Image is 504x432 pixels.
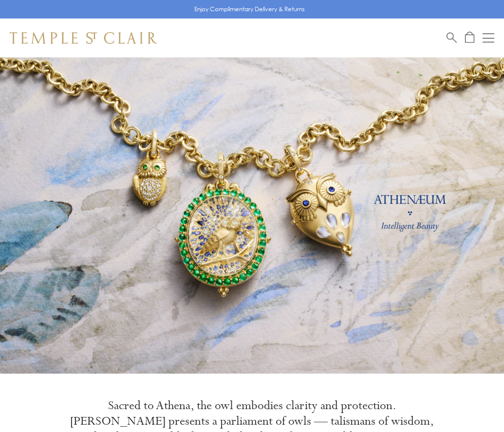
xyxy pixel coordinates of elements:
a: Open Shopping Bag [465,32,474,44]
img: Temple St. Clair [10,32,157,44]
a: Search [447,32,457,44]
button: Open navigation [483,32,494,44]
p: Enjoy Complimentary Delivery & Returns [194,4,305,14]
